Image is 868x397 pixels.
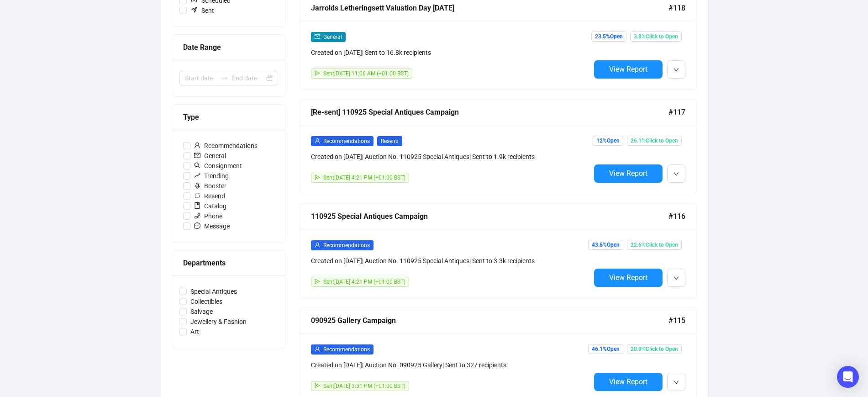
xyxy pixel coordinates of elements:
[668,2,685,14] span: #118
[594,60,663,79] button: View Report
[194,182,200,189] span: rocket
[591,32,626,42] span: 23.5% Open
[194,192,200,199] span: retweet
[609,169,647,178] span: View Report
[311,152,590,162] div: Created on [DATE] | Auction No. 110925 Special Antiques | Sent to 1.9k recipients
[315,70,320,76] span: send
[300,99,697,194] a: [Re-sent] 110925 Special Antiques Campaign#117userRecommendationsResendCreated on [DATE]| Auction...
[315,138,320,143] span: user
[311,315,668,326] div: 090925 Gallery Campaign
[315,383,320,388] span: send
[221,74,228,82] span: to
[609,273,647,282] span: View Report
[673,275,679,281] span: down
[194,212,200,219] span: phone
[315,242,320,248] span: user
[311,256,590,266] div: Created on [DATE] | Auction No. 110925 Special Antiques | Sent to 3.3k recipients
[194,152,200,159] span: mail
[311,2,668,14] div: Jarrolds Letheringsett Valuation Day [DATE]
[668,315,685,326] span: #115
[190,141,261,151] span: Recommendations
[185,73,217,83] input: Start date
[673,171,679,177] span: down
[187,5,218,16] span: Sent
[190,151,230,161] span: General
[190,201,230,211] span: Catalog
[594,164,663,183] button: View Report
[627,344,682,354] span: 20.9% Click to Open
[594,269,663,287] button: View Report
[187,296,226,307] span: Collectibles
[315,34,320,39] span: mail
[187,317,250,327] span: Jewellery & Fashion
[183,257,274,269] div: Departments
[315,279,320,284] span: send
[609,65,647,74] span: View Report
[323,242,370,249] span: Recommendations
[221,74,228,82] span: swap-right
[194,142,200,148] span: user
[194,162,200,169] span: search
[194,222,200,229] span: message
[377,136,402,146] span: Resend
[311,360,590,370] div: Created on [DATE] | Auction No. 090925 Gallery | Sent to 327 recipients
[300,203,697,298] a: 110925 Special Antiques Campaign#116userRecommendationsCreated on [DATE]| Auction No. 110925 Spec...
[323,175,405,181] span: Sent [DATE] 4:21 PM (+01:00 BST)
[311,106,668,118] div: [Re-sent] 110925 Special Antiques Campaign
[323,34,342,40] span: General
[627,136,682,146] span: 26.1% Click to Open
[668,106,685,118] span: #117
[323,383,405,389] span: Sent [DATE] 3:31 PM (+01:00 BST)
[187,327,203,337] span: Art
[190,191,229,201] span: Resend
[627,240,682,250] span: 22.6% Click to Open
[194,202,200,209] span: book
[194,172,200,179] span: rise
[609,377,647,386] span: View Report
[588,344,623,354] span: 46.1% Open
[630,32,682,42] span: 3.8% Click to Open
[183,111,274,123] div: Type
[190,221,233,231] span: Message
[315,175,320,180] span: send
[837,366,859,388] div: Open Intercom Messenger
[315,346,320,352] span: user
[593,136,623,146] span: 12% Open
[187,286,241,296] span: Special Antiques
[311,48,590,58] div: Created on [DATE] | Sent to 16.8k recipients
[190,181,230,191] span: Booster
[323,279,405,285] span: Sent [DATE] 4:21 PM (+01:00 BST)
[323,138,370,144] span: Recommendations
[311,211,668,222] div: 110925 Special Antiques Campaign
[190,171,232,181] span: Trending
[323,346,370,353] span: Recommendations
[190,161,246,171] span: Consignment
[187,307,216,317] span: Salvage
[588,240,623,250] span: 43.5% Open
[594,373,663,391] button: View Report
[183,42,274,53] div: Date Range
[673,380,679,385] span: down
[190,211,226,221] span: Phone
[232,73,264,83] input: End date
[323,70,409,77] span: Sent [DATE] 11:06 AM (+01:00 BST)
[673,67,679,73] span: down
[668,211,685,222] span: #116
